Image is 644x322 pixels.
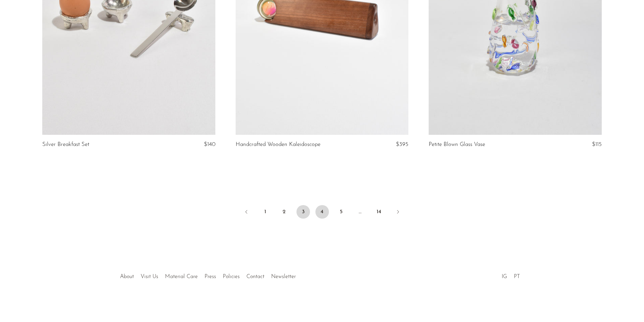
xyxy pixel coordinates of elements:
[240,205,253,220] a: Previous
[165,274,198,279] a: Material Care
[259,205,272,219] a: 1
[141,274,158,279] a: Visit Us
[396,142,408,147] span: $395
[296,205,310,219] span: 3
[315,205,329,219] a: 4
[429,142,485,148] a: Petite Blown Glass Vase
[514,274,520,279] a: PT
[205,274,216,279] a: Press
[42,142,89,148] a: Silver Breakfast Set
[334,205,348,219] a: 5
[391,205,405,220] a: Next
[372,205,386,219] a: 14
[592,142,602,147] span: $115
[246,274,264,279] a: Contact
[278,205,291,219] a: 2
[120,274,134,279] a: About
[117,269,299,281] ul: Quick links
[204,142,215,147] span: $140
[236,142,320,148] a: Handcrafted Wooden Kaleidoscope
[502,274,507,279] a: IG
[223,274,240,279] a: Policies
[498,269,523,281] ul: Social Medias
[353,205,367,219] span: …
